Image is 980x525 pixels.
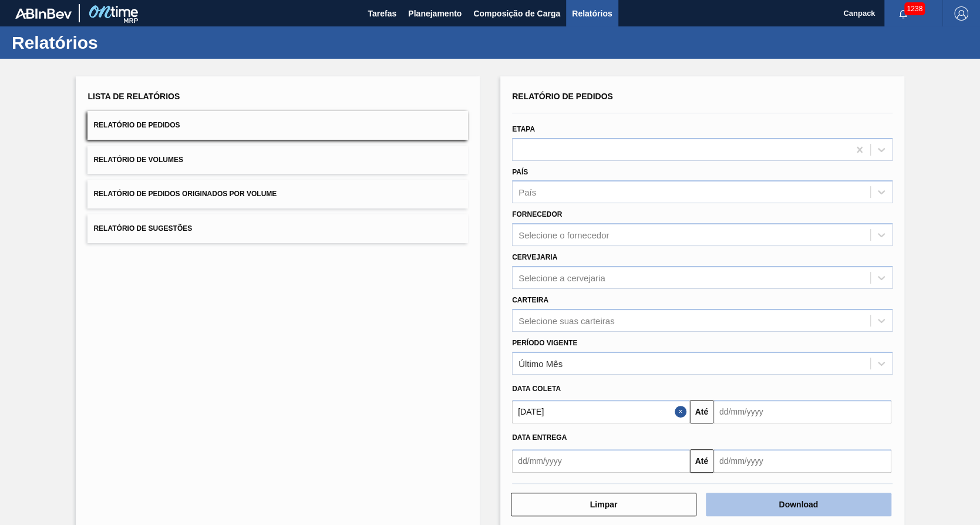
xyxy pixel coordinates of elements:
label: Carteira [512,296,548,304]
span: Data coleta [512,385,561,393]
button: Notificações [884,5,922,22]
input: dd/mm/yyyy [713,449,891,473]
span: Data entrega [512,433,567,442]
span: Relatório de Sugestões [93,224,192,233]
button: Até [690,449,713,473]
label: Etapa [512,125,535,133]
label: Cervejaria [512,253,557,261]
input: dd/mm/yyyy [512,449,690,473]
span: Relatório de Pedidos [512,92,613,101]
button: Relatório de Volumes [87,146,468,174]
span: Planejamento [408,6,462,21]
img: Logout [954,6,968,21]
h1: Relatórios [12,36,220,49]
input: dd/mm/yyyy [713,400,891,423]
div: Selecione a cervejaria [518,272,605,282]
label: Fornecedor [512,210,562,218]
span: Lista de Relatórios [87,92,180,101]
span: Relatórios [572,6,612,21]
span: Composição de Carga [473,6,560,21]
img: TNhmsLtSVTkK8tSr43FrP2fwEKptu5GPRR3wAAAABJRU5ErkJggg== [15,8,72,19]
button: Limpar [511,493,696,516]
div: Selecione o fornecedor [518,230,609,240]
label: País [512,168,528,176]
button: Relatório de Sugestões [87,214,468,243]
div: Selecione suas carteiras [518,315,614,325]
span: Tarefas [368,6,396,21]
span: 1238 [904,2,925,15]
input: dd/mm/yyyy [512,400,690,423]
span: Relatório de Volumes [93,156,183,164]
div: País [518,187,536,197]
span: Relatório de Pedidos [93,121,180,129]
label: Período Vigente [512,339,577,347]
span: Relatório de Pedidos Originados por Volume [93,190,277,198]
button: Relatório de Pedidos Originados por Volume [87,180,468,208]
button: Relatório de Pedidos [87,111,468,140]
button: Close [675,400,690,423]
div: Último Mês [518,358,563,368]
button: Download [706,493,891,516]
button: Até [690,400,713,423]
